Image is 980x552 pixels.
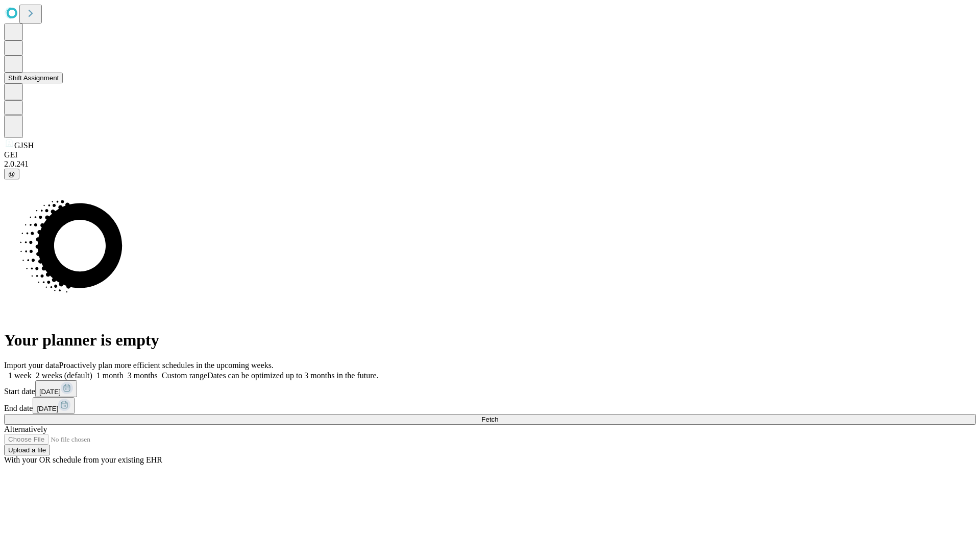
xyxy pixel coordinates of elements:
[4,159,976,169] div: 2.0.241
[4,361,59,370] span: Import your data
[4,455,162,464] span: With your OR schedule from your existing EHR
[162,371,207,380] span: Custom range
[8,371,32,380] span: 1 week
[4,380,976,397] div: Start date
[207,371,378,380] span: Dates can be optimized up to 3 months in the future.
[4,397,976,414] div: End date
[4,331,976,350] h1: Your planner is empty
[59,361,274,370] span: Proactively plan more efficient schedules in the upcoming weeks.
[35,380,77,397] button: [DATE]
[128,371,158,380] span: 3 months
[39,388,61,396] span: [DATE]
[4,414,976,425] button: Fetch
[14,141,34,150] span: GJSH
[481,416,498,423] span: Fetch
[4,73,63,83] button: Shift Assignment
[33,397,75,414] button: [DATE]
[8,170,15,178] span: @
[4,445,50,455] button: Upload a file
[37,405,58,412] span: [DATE]
[96,371,124,380] span: 1 month
[4,169,19,179] button: @
[36,371,92,380] span: 2 weeks (default)
[4,425,47,433] span: Alternatively
[4,150,976,159] div: GEI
